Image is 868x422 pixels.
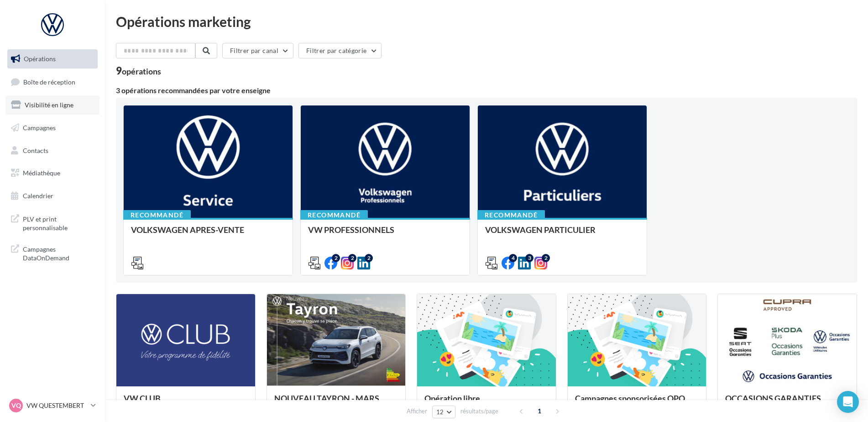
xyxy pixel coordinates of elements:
button: 12 [432,406,455,418]
span: Opérations [24,55,56,63]
div: 3 opérations recommandées par votre enseigne [116,87,857,94]
span: VW PROFESSIONNELS [308,225,394,235]
span: Campagnes [23,124,56,132]
div: 3 [525,254,533,262]
span: Boîte de réception [23,78,75,85]
span: Visibilité en ligne [25,101,73,109]
span: Campagnes sponsorisées OPO [575,393,685,403]
span: OCCASIONS GARANTIES [725,393,821,403]
span: VQ [11,401,21,410]
a: Visibilité en ligne [5,95,99,115]
div: Recommandé [123,210,191,220]
span: 1 [532,404,547,418]
a: Opérations [5,49,99,69]
div: Recommandé [300,210,368,220]
span: 12 [436,408,444,416]
span: VW CLUB [124,393,161,403]
span: Contacts [23,146,48,154]
a: PLV et print personnalisable [5,209,99,236]
div: Opérations marketing [116,15,857,28]
a: Calendrier [5,186,99,206]
span: Médiathèque [23,169,60,177]
span: Opération libre [424,393,480,403]
a: Boîte de réception [5,72,99,92]
div: Open Intercom Messenger [837,391,859,413]
span: Campagnes DataOnDemand [23,243,94,263]
a: Campagnes DataOnDemand [5,239,99,266]
div: 4 [509,254,517,262]
a: Médiathèque [5,164,99,183]
button: Filtrer par catégorie [298,43,382,58]
div: 2 [365,254,373,262]
span: Calendrier [23,192,53,200]
div: 2 [542,254,550,262]
p: VW QUESTEMBERT [26,401,87,410]
a: Campagnes [5,118,99,137]
div: 2 [332,254,340,262]
div: Recommandé [477,210,545,220]
span: Afficher [407,407,427,416]
div: 9 [116,66,161,76]
span: résultats/page [460,407,498,416]
button: Filtrer par canal [222,43,293,58]
div: opérations [122,67,161,75]
a: VQ VW QUESTEMBERT [7,397,98,414]
div: 2 [348,254,356,262]
span: PLV et print personnalisable [23,213,94,232]
span: VOLKSWAGEN APRES-VENTE [131,225,244,235]
a: Contacts [5,141,99,160]
span: VOLKSWAGEN PARTICULIER [485,225,596,235]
